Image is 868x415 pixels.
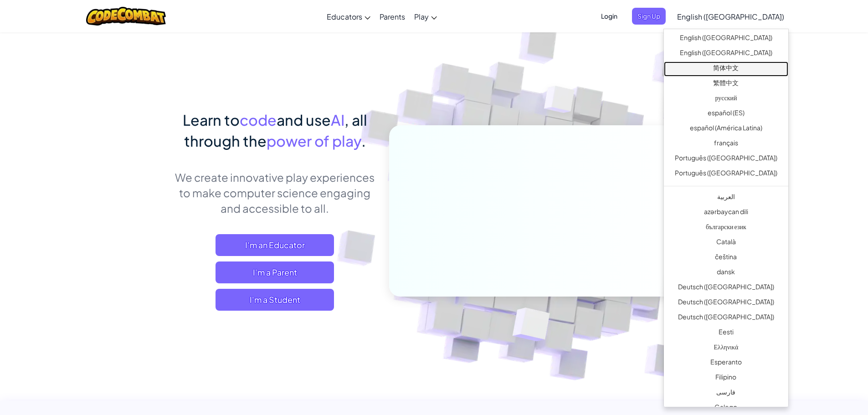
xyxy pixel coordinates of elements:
[664,137,788,152] a: français
[664,266,788,281] a: dansk
[664,31,788,46] a: English ([GEOGRAPHIC_DATA])
[490,288,571,364] img: Overlap cubes
[664,61,788,77] a: 简体中文
[664,92,788,107] a: русский
[673,4,789,29] a: English ([GEOGRAPHIC_DATA])
[216,289,334,311] button: I'm a Student
[327,12,362,21] span: Educators
[322,4,375,29] a: Educators
[664,220,788,236] a: български език
[664,326,788,341] a: Eesti
[375,4,410,29] a: Parents
[216,234,334,256] a: I'm an Educator
[664,356,788,371] a: Esperanto
[183,111,240,129] span: Learn to
[664,371,788,386] a: Filipino
[267,132,361,150] span: power of play
[664,236,788,251] a: Català
[664,77,788,92] a: 繁體中文
[632,8,666,25] button: Sign Up
[86,7,166,26] img: CodeCombat logo
[664,386,788,401] a: فارسی
[175,169,375,216] p: We create innovative play experiences to make computer science engaging and accessible to all.
[664,341,788,356] a: Ελληνικά
[664,122,788,137] a: español (América Latina)
[664,251,788,266] a: čeština
[664,107,788,122] a: español (ES)
[664,152,788,167] a: Português ([GEOGRAPHIC_DATA])
[361,132,366,150] span: .
[414,12,429,21] span: Play
[677,12,784,21] span: English ([GEOGRAPHIC_DATA])
[664,296,788,311] a: Deutsch ([GEOGRAPHIC_DATA])
[277,111,331,129] span: and use
[216,261,334,283] a: I'm a Parent
[664,190,788,205] a: العربية
[664,205,788,220] a: azərbaycan dili
[331,111,344,129] span: AI
[664,311,788,326] a: Deutsch ([GEOGRAPHIC_DATA])
[664,281,788,296] a: Deutsch ([GEOGRAPHIC_DATA])
[527,68,592,136] img: Overlap cubes
[664,167,788,182] a: Português ([GEOGRAPHIC_DATA])
[240,111,277,129] span: code
[664,46,788,61] a: English ([GEOGRAPHIC_DATA])
[410,4,442,29] a: Play
[596,8,623,25] button: Login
